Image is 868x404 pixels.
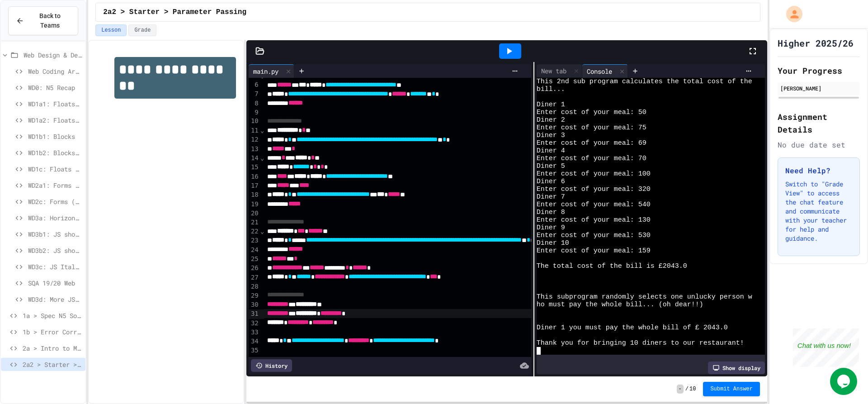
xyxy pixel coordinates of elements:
span: 10 [689,385,696,393]
div: 30 [249,300,260,309]
span: WD1c: Floats - Safety Poster [28,164,82,174]
div: 33 [249,328,260,337]
span: 1a > Spec N5 Software Assignment [23,311,82,320]
span: Thank you for bringing 10 diners to our restaurant! [537,339,744,347]
span: Diner 4 [537,147,565,155]
span: Enter cost of your meal: 70 [537,155,646,162]
span: bill... [537,86,565,93]
span: WD3d: More JS (imdb top 5) [28,295,82,304]
span: This 2nd sub program calculates the total cost of the [537,78,752,86]
span: Fold line [260,72,264,79]
span: WD3a: Horizontal Nav Bars (& JS Intro) [28,213,82,223]
span: Enter cost of your meal: 159 [537,247,651,255]
div: 31 [249,309,260,318]
span: Fold line [260,127,264,134]
div: 10 [249,117,260,126]
span: Enter cost of your meal: 320 [537,185,651,193]
div: [PERSON_NAME] [780,84,857,92]
span: SQA 19/20 Web [28,278,82,288]
p: Switch to "Grade View" to access the chat feature and communicate with your teacher for help and ... [785,180,852,243]
span: The total cost of the bill is £2043.0 [537,262,687,270]
div: 34 [249,337,260,346]
div: 22 [249,227,260,236]
div: My Account [777,4,805,24]
span: Diner 1 you must pay the whole bill of £ 2043.0 [537,324,728,332]
span: Enter cost of your meal: 130 [537,216,651,224]
span: / [685,385,689,393]
div: 28 [249,282,260,291]
span: 1b > Error Correction - N5 Spec [23,327,82,337]
span: Diner 5 [537,162,565,170]
div: 24 [249,246,260,255]
div: 25 [249,255,260,264]
div: Console [582,67,617,76]
div: 36 [249,355,260,364]
h2: Assignment Details [778,110,860,136]
span: WD1b2: Blocks or Float?! [28,148,82,157]
div: 15 [249,163,260,172]
span: Enter cost of your meal: 540 [537,201,651,209]
span: Back to Teams [29,11,71,30]
span: Enter cost of your meal: 69 [537,139,646,147]
span: WD0: N5 Recap [28,83,82,92]
span: WD1a2: Floats & Clearing [28,115,82,125]
div: 7 [249,90,260,99]
div: 13 [249,145,260,154]
div: History [251,359,292,372]
div: main.py [249,64,294,78]
div: 19 [249,200,260,209]
span: Fold line [260,154,264,162]
span: Diner 9 [537,224,565,232]
div: 11 [249,126,260,135]
div: 17 [249,181,260,190]
span: Submit Answer [710,385,753,393]
span: WD2c: Forms (Holiday Destination - your design) [28,197,82,206]
div: No due date set [778,139,860,150]
div: 12 [249,135,260,144]
div: 35 [249,346,260,355]
div: 21 [249,218,260,227]
h2: Your Progress [778,64,860,77]
span: This subprogram randomly selects one unlucky person w [537,293,752,301]
button: Submit Answer [703,382,760,396]
div: 9 [249,108,260,117]
span: WD1a1: Floats (flags) [28,99,82,109]
div: 26 [249,264,260,273]
div: 8 [249,99,260,108]
span: Diner 2 [537,116,565,124]
div: 14 [249,154,260,163]
span: Web Design & Development [24,50,82,60]
h3: Need Help? [785,165,852,176]
div: 27 [249,273,260,282]
div: 23 [249,236,260,245]
div: main.py [249,67,283,76]
span: Enter cost of your meal: 75 [537,124,646,132]
div: 29 [249,291,260,300]
div: 16 [249,172,260,181]
div: Console [582,64,628,78]
span: 2a2 > Starter > Parameter Passing [23,360,82,369]
span: Diner 3 [537,132,565,139]
span: Diner 10 [537,239,569,247]
div: Show display [708,361,765,374]
span: 2a2 > Starter > Parameter Passing [103,7,246,18]
span: Diner 6 [537,178,565,185]
span: WD3b1: JS show & hide > Functions [28,229,82,239]
button: Lesson [95,24,127,36]
span: Diner 8 [537,209,565,216]
span: Enter cost of your meal: 530 [537,232,651,239]
div: New tab [537,64,582,78]
span: Enter cost of your meal: 50 [537,109,646,116]
span: Enter cost of your meal: 100 [537,170,651,178]
span: Diner 1 [537,101,565,109]
span: ho must pay the whole bill... (oh dear!!) [537,301,703,309]
iframe: chat widget [830,368,859,395]
span: 2a > Intro to Modular Programming [23,343,82,353]
span: WD3c: JS Italian Restaurant [28,262,82,271]
span: WD2a1: Forms (Join a Sports Club) [28,181,82,190]
span: WD3b2: JS show & hide > Parameters [28,246,82,255]
div: 20 [249,209,260,218]
h1: Higher 2025/26 [778,37,854,49]
div: 32 [249,319,260,328]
